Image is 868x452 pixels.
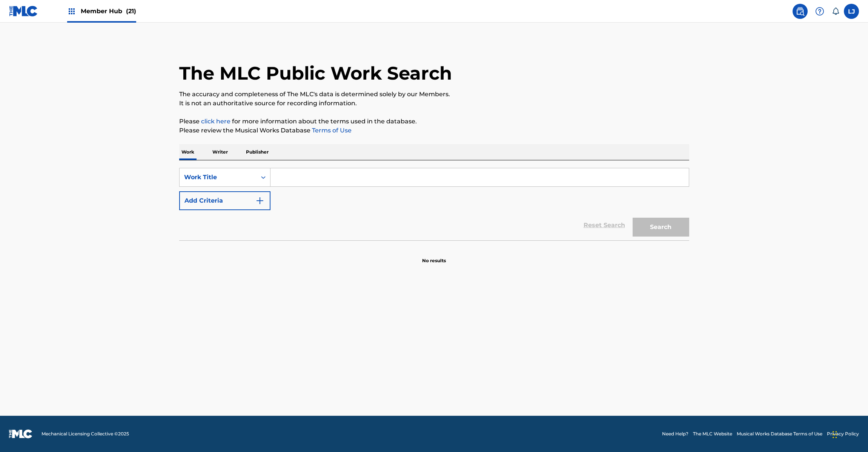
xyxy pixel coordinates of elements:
p: Writer [210,144,230,160]
a: Musical Works Database Terms of Use [737,430,822,437]
span: Member Hub [81,7,136,15]
span: (21) [126,8,136,15]
a: click here [201,118,230,125]
div: Notifications [832,8,839,15]
img: search [796,7,805,16]
img: Top Rightsholders [67,7,76,16]
button: Add Criteria [179,191,270,210]
p: Please for more information about the terms used in the database. [179,117,689,126]
form: Search Form [179,168,689,240]
img: MLC Logo [9,6,38,17]
a: Terms of Use [310,127,352,134]
div: Help [812,4,827,19]
a: Public Search [793,4,808,19]
a: Need Help? [662,430,688,437]
p: No results [422,248,446,264]
iframe: Chat Widget [830,416,868,452]
p: The accuracy and completeness of The MLC's data is determined solely by our Members. [179,90,689,99]
a: The MLC Website [693,430,732,437]
h1: The MLC Public Work Search [179,62,452,85]
img: help [815,7,824,16]
span: Mechanical Licensing Collective © 2025 [41,430,129,437]
div: Work Title [184,173,252,182]
p: Work [179,144,197,160]
div: User Menu [844,4,859,19]
div: Drag [833,423,837,446]
p: It is not an authoritative source for recording information. [179,99,689,108]
a: Privacy Policy [827,430,859,437]
p: Please review the Musical Works Database [179,126,689,135]
img: 9d2ae6d4665cec9f34b9.svg [255,196,264,205]
p: Publisher [244,144,271,160]
img: logo [9,429,32,438]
